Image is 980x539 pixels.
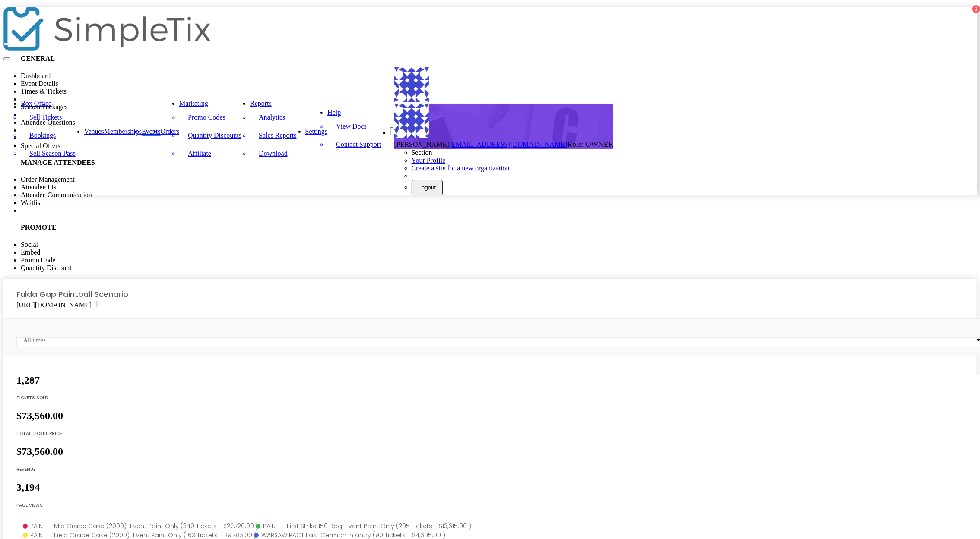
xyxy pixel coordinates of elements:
[412,180,443,195] button: Logout
[21,183,58,191] span: Attendee List
[179,126,250,145] li: Quantity Discounts
[21,119,75,126] span: Attendee Questions
[179,100,250,164] a: MarketingPromo CodesQuantity DiscountsAffiliate
[449,141,568,148] a: [EMAIL_ADDRESS][DOMAIN_NAME]
[142,128,161,136] a: Events
[394,141,449,148] span: [PERSON_NAME]
[327,117,390,136] li: View Docs
[21,100,51,107] span: Box Office
[21,249,40,256] span: Embed
[21,159,977,167] h4: MANAGE ATTENDEES
[972,5,980,13] div: 1
[327,136,390,154] li: Contact Support
[250,108,305,126] li: Analytics
[21,191,92,199] span: Attendee Communication
[161,128,180,135] span: Orders
[179,145,250,163] li: Affiliate
[21,55,977,63] h4: GENERAL
[412,164,510,172] a: Create a site for a new organization
[305,128,328,136] a: Settings
[250,100,272,107] span: Reports
[412,157,446,164] a: Your Profile
[21,145,84,163] li: Sell Season Pass
[179,100,208,107] span: Marketing
[23,337,46,344] span: All times
[21,241,38,248] span: Social
[161,128,180,136] a: Orders
[142,128,161,135] span: Events
[419,184,436,191] span: Logout
[21,199,42,206] span: Waitlist
[305,128,328,135] span: Settings
[250,126,305,145] li: Sales Reports
[16,288,128,300] m-panel-title: Fulda Gap Paintball Scenario
[21,103,68,110] span: Season Packages
[84,128,104,135] span: Venues
[21,224,977,231] h4: PROMOTE
[21,126,84,145] li: Bookings
[250,100,305,164] a: ReportsAnalyticsSales ReportsDownload
[21,142,60,149] span: Special Offers
[21,264,72,271] span: Quantity Discount
[16,301,99,309] label: [URL][DOMAIN_NAME]
[21,100,84,164] a: Box OfficeSell TicketsBookingsSell Season Pass
[250,145,305,163] li: Download
[327,109,341,116] span: Help
[84,128,104,136] a: Venues
[21,80,58,87] span: Event Details
[21,88,67,95] span: Times & Tickets
[179,108,250,126] li: Promo Codes
[21,176,75,183] span: Order Management
[104,128,142,136] a: Memberships
[21,256,55,264] span: Promo Code
[21,108,84,126] li: Sell Tickets
[21,72,51,79] span: Dashboard
[567,140,613,148] span: Role: OWNER
[104,128,142,135] span: Memberships
[327,109,390,154] a: HelpView DocsContact Support
[412,149,432,156] span: Section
